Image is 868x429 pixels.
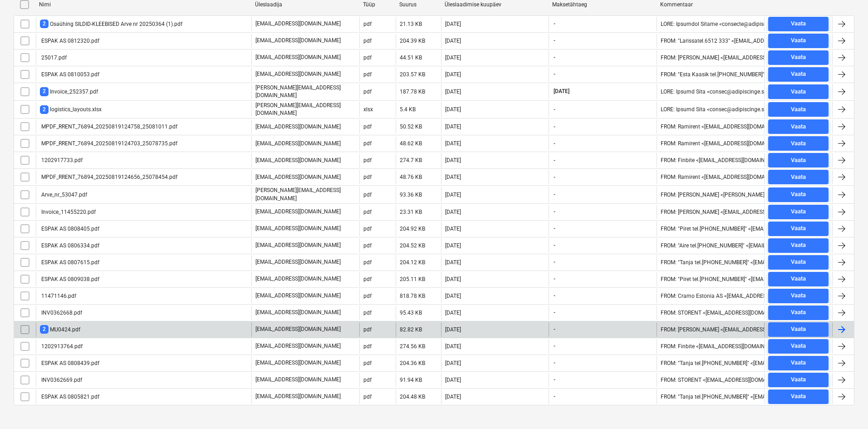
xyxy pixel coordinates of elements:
[400,192,422,198] div: 93.36 KB
[553,106,556,113] span: -
[363,310,372,316] div: pdf
[791,155,806,166] div: Vaata
[363,242,372,249] div: pdf
[400,326,422,333] div: 82.82 KB
[363,360,372,366] div: pdf
[791,35,806,46] div: Vaata
[768,50,829,65] button: Vaata
[40,226,99,232] div: ESPAK AS 0808405.pdf
[400,242,425,249] div: 204.52 KB
[40,209,96,215] div: Invoice_11455220.pdf
[363,174,372,180] div: pdf
[445,38,461,44] div: [DATE]
[553,88,570,95] span: [DATE]
[255,20,341,28] p: [EMAIL_ADDRESS][DOMAIN_NAME]
[363,343,372,350] div: pdf
[768,187,829,202] button: Vaata
[363,89,372,95] div: pdf
[553,70,556,78] span: -
[255,187,356,202] p: [PERSON_NAME][EMAIL_ADDRESS][DOMAIN_NAME]
[400,343,425,350] div: 274.56 KB
[553,173,556,181] span: -
[445,89,461,95] div: [DATE]
[553,359,556,367] span: -
[791,358,806,368] div: Vaata
[255,325,341,333] p: [EMAIL_ADDRESS][DOMAIN_NAME]
[255,37,341,44] p: [EMAIL_ADDRESS][DOMAIN_NAME]
[40,394,99,400] div: ESPAK AS 0805821.pdf
[768,67,829,82] button: Vaata
[363,38,372,44] div: pdf
[791,391,806,402] div: Vaata
[255,359,341,367] p: [EMAIL_ADDRESS][DOMAIN_NAME]
[363,226,372,232] div: pdf
[445,276,461,282] div: [DATE]
[445,123,461,130] div: [DATE]
[768,339,829,354] button: Vaata
[445,192,461,198] div: [DATE]
[400,259,425,266] div: 204.12 KB
[445,326,461,333] div: [DATE]
[255,225,341,232] p: [EMAIL_ADDRESS][DOMAIN_NAME]
[363,377,372,383] div: pdf
[768,356,829,370] button: Vaata
[400,209,422,215] div: 23.31 KB
[445,343,461,350] div: [DATE]
[445,394,461,400] div: [DATE]
[400,123,422,130] div: 50.52 KB
[40,87,49,96] span: 2
[791,375,806,385] div: Vaata
[768,272,829,286] button: Vaata
[255,1,356,8] div: Üleslaadija
[363,259,372,266] div: pdf
[553,37,556,44] span: -
[823,385,868,429] div: Vestlusvidin
[39,1,248,8] div: Nimi
[791,104,806,115] div: Vaata
[553,309,556,316] span: -
[40,242,99,249] div: ESPAK AS 0806334.pdf
[255,292,341,300] p: [EMAIL_ADDRESS][DOMAIN_NAME]
[791,223,806,234] div: Vaata
[255,309,341,316] p: [EMAIL_ADDRESS][DOMAIN_NAME]
[40,105,102,114] div: logistics_layouts.xlsx
[791,240,806,251] div: Vaata
[445,54,461,61] div: [DATE]
[553,325,556,333] span: -
[255,102,356,117] p: [PERSON_NAME][EMAIL_ADDRESS][DOMAIN_NAME]
[255,54,341,61] p: [EMAIL_ADDRESS][DOMAIN_NAME]
[553,292,556,300] span: -
[553,275,556,283] span: -
[363,394,372,400] div: pdf
[40,325,49,334] span: 2
[363,21,372,27] div: pdf
[553,123,556,131] span: -
[768,222,829,236] button: Vaata
[400,89,425,95] div: 187.78 KB
[768,170,829,184] button: Vaata
[40,276,99,282] div: ESPAK AS 0809038.pdf
[255,70,341,78] p: [EMAIL_ADDRESS][DOMAIN_NAME]
[363,192,372,198] div: pdf
[255,173,341,181] p: [EMAIL_ADDRESS][DOMAIN_NAME]
[768,136,829,151] button: Vaata
[40,157,83,163] div: 1202917733.pdf
[768,238,829,253] button: Vaata
[768,153,829,168] button: Vaata
[363,54,372,61] div: pdf
[40,343,83,350] div: 1202913764.pdf
[553,393,556,400] span: -
[445,157,461,163] div: [DATE]
[768,84,829,99] button: Vaata
[445,1,545,8] div: Üleslaadimise kuupäev
[40,174,177,180] div: MPDF_RRENT_76894_20250819124656_25078454.pdf
[445,226,461,232] div: [DATE]
[791,172,806,182] div: Vaata
[791,291,806,301] div: Vaata
[400,310,422,316] div: 95.43 KB
[791,207,806,217] div: Vaata
[40,20,49,28] span: 2
[553,157,556,164] span: -
[791,69,806,79] div: Vaata
[363,106,373,113] div: xlsx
